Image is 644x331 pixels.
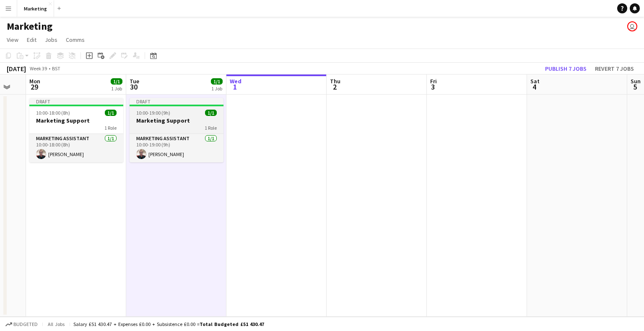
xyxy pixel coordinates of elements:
span: Sun [631,77,641,85]
app-card-role: Marketing Assistant1/110:00-18:00 (8h)[PERSON_NAME] [29,134,123,162]
div: Draft [130,98,223,105]
span: View [7,36,18,44]
span: Edit [27,36,36,44]
button: Publish 7 jobs [542,63,590,74]
span: Fri [430,77,437,85]
span: Thu [330,77,340,85]
span: 1/1 [205,110,217,116]
div: 1 Job [211,85,222,92]
span: Total Budgeted £51 430.47 [200,321,264,327]
span: 1/1 [111,78,122,85]
button: Marketing [17,0,54,17]
span: 1 Role [205,125,217,131]
a: View [3,34,22,45]
span: 2 [329,82,340,92]
h3: Marketing Support [29,117,123,124]
span: 10:00-19:00 (9h) [136,110,170,116]
app-user-avatar: Liveforce Marketing [627,21,637,31]
button: Revert 7 jobs [592,63,637,74]
h1: Marketing [7,20,52,33]
div: BST [52,65,60,72]
span: 1 [229,82,241,92]
div: Salary £51 430.47 + Expenses £0.00 + Subsistence £0.00 = [73,321,264,327]
a: Comms [62,34,88,45]
span: 5 [629,82,641,92]
span: Jobs [45,36,57,44]
a: Edit [23,34,40,45]
a: Jobs [42,34,61,45]
button: Budgeted [4,320,39,329]
span: Tue [130,77,139,85]
h3: Marketing Support [130,117,223,124]
span: Comms [66,36,85,44]
span: 10:00-18:00 (8h) [36,110,70,116]
span: 1/1 [211,78,223,85]
span: 3 [429,82,437,92]
span: All jobs [46,321,66,327]
app-job-card: Draft10:00-19:00 (9h)1/1Marketing Support1 RoleMarketing Assistant1/110:00-19:00 (9h)[PERSON_NAME] [130,98,223,162]
span: Mon [29,77,40,85]
app-card-role: Marketing Assistant1/110:00-19:00 (9h)[PERSON_NAME] [130,134,223,162]
span: Week 39 [28,65,49,72]
span: 4 [529,82,540,92]
span: 1/1 [105,110,117,116]
span: Wed [230,77,241,85]
div: [DATE] [7,64,26,73]
span: 29 [28,82,40,92]
span: Sat [530,77,540,85]
div: 1 Job [111,85,122,92]
span: 30 [128,82,139,92]
span: 1 Role [104,125,117,131]
div: Draft [29,98,123,105]
app-job-card: Draft10:00-18:00 (8h)1/1Marketing Support1 RoleMarketing Assistant1/110:00-18:00 (8h)[PERSON_NAME] [29,98,123,162]
span: Budgeted [13,321,38,327]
